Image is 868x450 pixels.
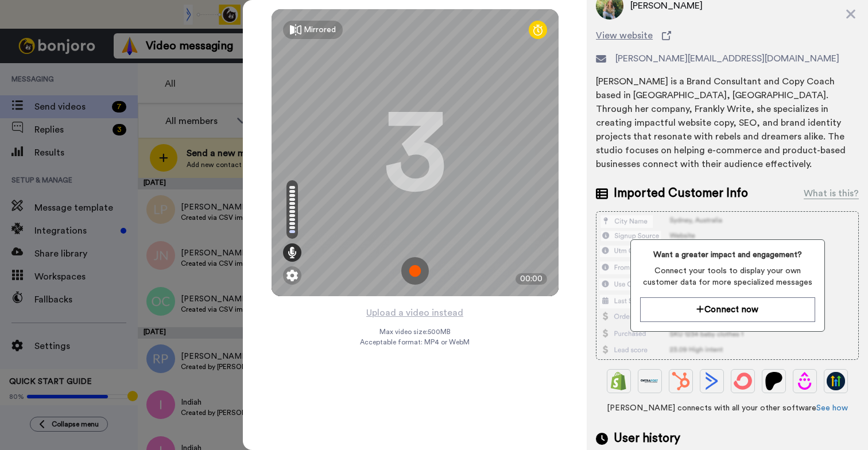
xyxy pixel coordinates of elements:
[37,37,51,51] img: mute-white.svg
[610,372,628,390] img: Shopify
[827,372,845,390] img: GoHighLevel
[379,327,451,336] span: Max video size: 500 MB
[640,297,815,322] button: Connect now
[401,257,429,285] img: ic_record_start.svg
[641,372,659,390] img: Ontraport
[796,372,814,390] img: Drip
[804,187,859,200] div: What is this?
[360,338,470,347] span: Acceptable format: MP4 or WebM
[640,265,815,288] span: Connect your tools to display your own customer data for more specialized messages
[286,270,298,281] img: ic_gear.svg
[703,372,721,390] img: ActiveCampaign
[816,404,848,412] a: See how
[734,372,752,390] img: ConvertKit
[596,75,859,171] div: [PERSON_NAME] is a Brand Consultant and Copy Coach based in [GEOGRAPHIC_DATA], [GEOGRAPHIC_DATA]....
[614,185,748,202] span: Imported Customer Info
[64,10,154,82] span: Hi there, thanks for joining us with a paid account! Wanted to say thanks in person, so please ha...
[363,305,467,320] button: Upload a video instead
[383,110,447,196] div: 3
[614,430,680,447] span: User history
[672,372,690,390] img: Hubspot
[516,273,547,285] div: 00:00
[765,372,783,390] img: Patreon
[1,2,32,33] img: 3183ab3e-59ed-45f6-af1c-10226f767056-1659068401.jpg
[640,249,815,261] span: Want a greater impact and engagement?
[596,402,859,414] span: [PERSON_NAME] connects with all your other software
